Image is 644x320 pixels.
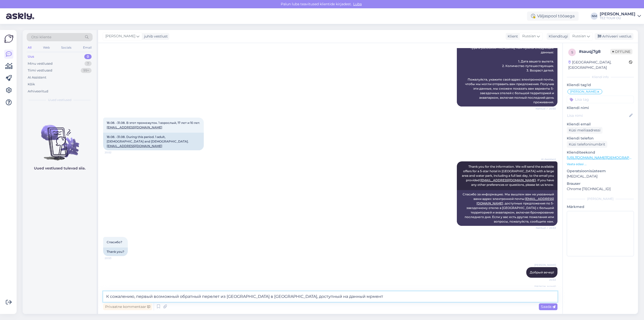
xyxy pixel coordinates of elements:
[105,151,124,154] span: 20:52
[534,285,556,289] span: [PERSON_NAME]
[595,33,633,40] div: Arhiveeri vestlus
[600,12,641,20] a: [PERSON_NAME]TEZ TOUR OÜ
[567,113,628,118] input: Lisa nimi
[567,141,607,148] div: Küsi telefoninumbrit
[567,162,634,166] p: Vaata edasi ...
[536,226,556,230] span: Nähtud ✓ 20:53
[537,157,556,161] span: AI Assistent
[28,82,35,87] div: Kõik
[567,82,634,88] p: Kliendi tag'id
[527,12,579,21] div: Väljaspool tööaega
[522,33,536,39] span: Russian
[567,127,602,134] div: Küsi meiliaadressi
[107,121,200,129] span: 18.08. -31.08. В этот промежуток. 1 взрослый, 17 лет и 10 лет.
[572,33,586,39] span: Russian
[103,133,204,150] div: 18.08. -31.08. During this period. 1 adult, [DEMOGRAPHIC_DATA] and [DEMOGRAPHIC_DATA].
[567,122,634,127] p: Kliendi email
[85,61,92,66] div: 7
[107,240,122,244] span: Спасибо?
[81,68,92,73] div: 99+
[60,44,72,51] div: Socials
[462,165,555,187] span: Thank you for the information. We will send the available offers for a 5-star hotel in [GEOGRAPHI...
[84,54,92,59] div: 0
[591,13,598,20] div: NM
[457,39,557,106] div: Чтобы найти лучшее предложение по бронированию тура в [GEOGRAPHIC_DATA], нам нужны следующие данн...
[567,174,634,179] p: [MEDICAL_DATA]
[142,34,168,39] div: juhib vestlust
[571,50,573,54] span: s
[506,34,518,39] div: Klient
[567,197,634,201] div: [PERSON_NAME]
[567,168,634,174] p: Operatsioonisüsteem
[600,12,635,16] div: [PERSON_NAME]
[31,34,51,40] span: Otsi kliente
[547,34,568,39] div: Klienditugi
[568,60,629,70] div: [GEOGRAPHIC_DATA], [GEOGRAPHIC_DATA]
[567,75,634,79] div: Kliendi info
[480,178,536,182] a: [EMAIL_ADDRESS][DOMAIN_NAME]
[541,304,555,309] span: Saada
[536,107,556,111] span: Nähtud ✓ 20:50
[23,116,97,161] img: No chats
[27,44,32,51] div: All
[107,125,162,129] a: [EMAIL_ADDRESS][DOMAIN_NAME]
[579,49,610,55] div: # sauqj7g8
[567,204,634,209] p: Märkmed
[352,2,363,6] span: Luba
[107,144,162,148] a: [EMAIL_ADDRESS][DOMAIN_NAME]
[570,90,596,93] span: [PERSON_NAME]
[105,256,124,260] span: 20:53
[567,105,634,111] p: Kliendi nimi
[103,247,128,256] div: Thank you?
[567,136,634,141] p: Kliendi telefon
[567,150,634,155] p: Klienditeekond
[567,96,634,103] input: Lisa tag
[48,98,71,102] span: Uued vestlused
[82,44,93,51] div: Email
[103,303,152,310] div: Privaatne kommentaar
[28,61,53,66] div: Minu vestlused
[567,181,634,186] p: Brauser
[534,263,556,267] span: [PERSON_NAME]
[530,270,554,274] span: Добрый вечер!
[4,34,14,44] img: Askly Logo
[28,54,34,59] div: Uus
[537,278,556,282] span: 20:53
[567,186,634,192] p: Chrome [TECHNICAL_ID]
[103,291,557,302] textarea: К сожалению, первый возможный обратный перелет из [GEOGRAPHIC_DATA] в [GEOGRAPHIC_DATA], доступны...
[28,89,48,94] div: Arhiveeritud
[457,190,557,226] div: Спасибо за информацию. Мы вышлем вам на указанный вами адрес электронной почты: . доступные предл...
[28,68,52,73] div: Tiimi vestlused
[34,166,86,171] p: Uued vestlused tulevad siia.
[600,16,635,20] div: TEZ TOUR OÜ
[610,49,632,54] span: Offline
[42,44,51,51] div: Web
[105,33,135,39] span: [PERSON_NAME]
[28,75,46,80] div: AI Assistent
